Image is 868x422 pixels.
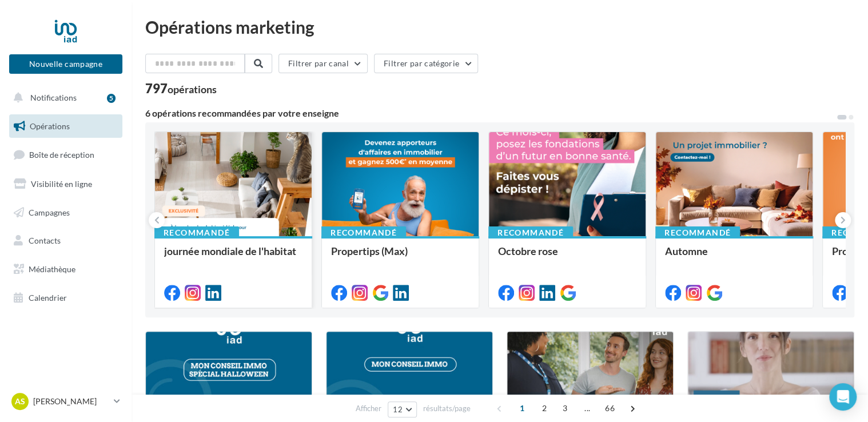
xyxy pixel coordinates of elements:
span: Visibilité en ligne [31,179,92,189]
a: Campagnes [7,201,125,225]
span: Contacts [29,236,61,245]
a: Contacts [7,229,125,253]
span: Afficher [356,403,381,414]
div: 797 [145,82,217,95]
div: opérations [168,84,217,94]
div: Propertips (Max) [331,245,469,268]
div: Recommandé [655,226,740,239]
div: Octobre rose [498,245,636,268]
span: 2 [535,399,554,417]
span: Médiathèque [29,264,75,274]
span: résultats/page [423,403,471,414]
button: Filtrer par catégorie [374,54,478,73]
div: Recommandé [154,226,239,239]
a: Boîte de réception [7,142,125,167]
div: journée mondiale de l'habitat [164,245,302,268]
span: Boîte de réception [29,150,94,160]
a: Calendrier [7,286,125,310]
span: 66 [600,399,619,417]
div: Opérations marketing [145,18,854,35]
a: Visibilité en ligne [7,172,125,196]
span: Campagnes [29,207,70,217]
button: Nouvelle campagne [9,54,122,74]
button: Notifications 5 [7,86,120,110]
a: As [PERSON_NAME] [9,391,122,412]
span: As [15,396,25,407]
div: 6 opérations recommandées par votre enseigne [145,109,836,118]
p: [PERSON_NAME] [33,396,109,407]
button: Filtrer par canal [278,54,368,73]
span: Notifications [30,93,77,102]
div: Open Intercom Messenger [829,383,857,411]
span: ... [578,399,596,417]
button: 12 [388,401,417,417]
span: Opérations [30,121,70,131]
span: Calendrier [29,293,67,302]
span: 1 [513,399,531,417]
div: Automne [665,245,803,268]
div: 5 [107,94,116,103]
a: Médiathèque [7,257,125,281]
a: Opérations [7,114,125,138]
span: 12 [393,405,403,414]
span: 3 [556,399,574,417]
div: Recommandé [321,226,406,239]
div: Recommandé [488,226,573,239]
